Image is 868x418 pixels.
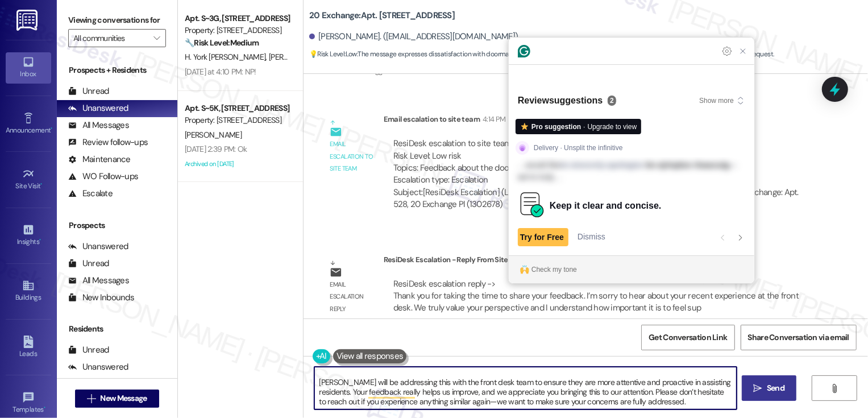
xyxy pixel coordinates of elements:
div: ResiDesk escalation to site team -> Risk Level: Low risk Topics: Feedback about the doormen Escal... [393,138,802,187]
button: Get Conversation Link [641,325,734,350]
div: New Inbounds [68,292,134,304]
div: Email escalation to site team [384,113,812,129]
button: New Message [75,390,159,408]
a: Leads [6,332,51,363]
div: Archived on [DATE] [184,157,291,171]
strong: 🔧 Risk Level: Medium [185,38,259,48]
a: Insights • [6,220,51,251]
div: [DATE] 2:39 PM: Ok [185,144,247,154]
span: New Message [100,392,147,404]
div: Prospects [57,220,177,231]
div: [DATE] at 4:10 PM: NP! [185,67,256,77]
div: Property: [STREET_ADDRESS] [185,24,290,36]
span: Share Conversation via email [748,332,849,343]
div: ResiDesk Escalation - Reply From Site Team [384,254,812,270]
div: Unanswered [68,102,128,114]
span: : The message expresses dissatisfaction with doorman service. This is a customer service issue, n... [309,48,774,60]
div: Unanswered [68,241,128,253]
div: 4:14 PM [480,113,505,125]
div: Prospects + Residents [57,64,177,76]
textarea: To enrich screen reader interactions, please activate Accessibility in Grammarly extension settings [314,367,737,409]
div: Residents [57,323,177,335]
span: Praise [401,66,420,76]
span: • [41,180,43,188]
input: All communities [73,29,148,47]
div: Apt. S~5K, [STREET_ADDRESS] [185,102,290,114]
div: Review follow-ups [68,136,148,148]
div: WO Follow-ups [68,171,138,183]
i:  [87,394,95,403]
div: Property: [STREET_ADDRESS] [185,114,290,126]
div: All Messages [68,119,129,131]
span: [PERSON_NAME] [269,52,329,62]
div: Email escalation reply [330,279,374,315]
span: • [39,236,41,244]
b: 20 Exchange: Apt. [STREET_ADDRESS] [309,10,455,22]
span: • [51,125,52,133]
div: ResiDesk escalation reply -> Thank you for taking the time to share your feedback. I’m sorry to h... [393,278,799,314]
a: Buildings [6,276,51,307]
img: ResiDesk Logo [16,10,40,31]
div: Escalate [68,188,113,200]
button: Share Conversation via email [741,325,857,350]
button: Send [742,375,797,401]
div: Apt. S~3G, [STREET_ADDRESS] [185,13,290,24]
span: Get Conversation Link [649,332,727,343]
div: Unread [68,85,109,97]
i:  [153,34,160,43]
div: Email escalation to site team [330,138,374,175]
div: [PERSON_NAME]. ([EMAIL_ADDRESS][DOMAIN_NAME]) [309,31,518,43]
div: Maintenance [68,154,131,165]
span: H. York [PERSON_NAME] [185,52,269,62]
i:  [830,384,839,393]
i:  [754,384,762,393]
label: Viewing conversations for [68,11,166,29]
span: [PERSON_NAME] [185,130,242,140]
div: All Messages [68,275,129,287]
div: Unanswered [68,361,128,373]
div: Subject: [ResiDesk Escalation] (Low risk) - Action Needed (Feedback about the doormen) with 20 Ex... [393,187,802,211]
a: Inbox [6,52,51,83]
span: Send [767,382,784,394]
span: • [44,404,45,412]
div: Unread [68,258,109,270]
strong: 💡 Risk Level: Low [309,49,357,59]
a: Site Visit • [6,164,51,195]
div: Unread [68,344,109,356]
